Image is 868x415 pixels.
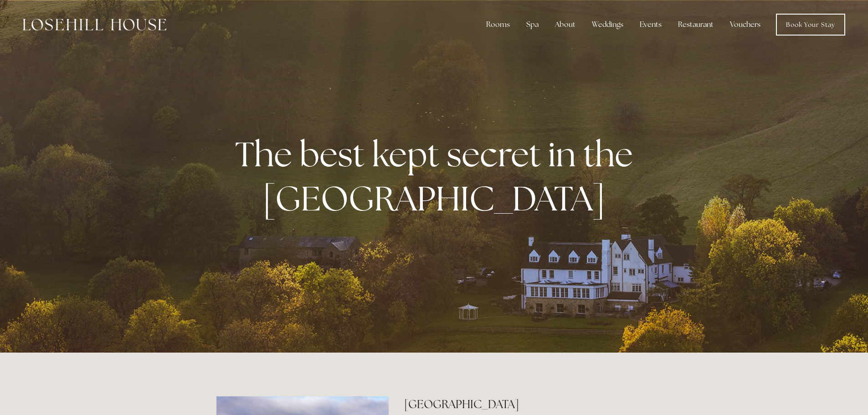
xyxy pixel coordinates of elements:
[585,15,631,34] div: Weddings
[404,396,652,412] h2: [GEOGRAPHIC_DATA]
[235,132,640,221] strong: The best kept secret in the [GEOGRAPHIC_DATA]
[632,15,669,34] div: Events
[548,15,583,34] div: About
[671,15,721,34] div: Restaurant
[519,15,546,34] div: Spa
[23,19,166,31] img: Losehill House
[776,14,845,36] a: Book Your Stay
[479,15,517,34] div: Rooms
[723,15,768,34] a: Vouchers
